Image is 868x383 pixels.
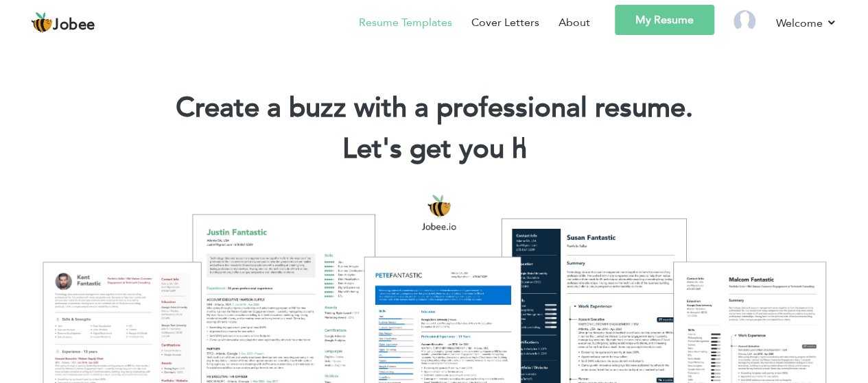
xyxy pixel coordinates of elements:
a: Jobee [31,12,95,34]
span: | [520,130,526,168]
h2: Let's [21,132,847,167]
a: Welcome [776,14,837,32]
span: Jobee [53,18,95,33]
a: My Resume [615,5,714,35]
img: Profile Img [734,10,755,32]
img: jobee.io [31,12,53,34]
a: Resume Templates [359,14,452,31]
a: Cover Letters [471,14,539,31]
a: About [559,14,590,31]
span: get you h [410,130,527,168]
h1: Create a buzz with a professional resume. [21,90,847,126]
